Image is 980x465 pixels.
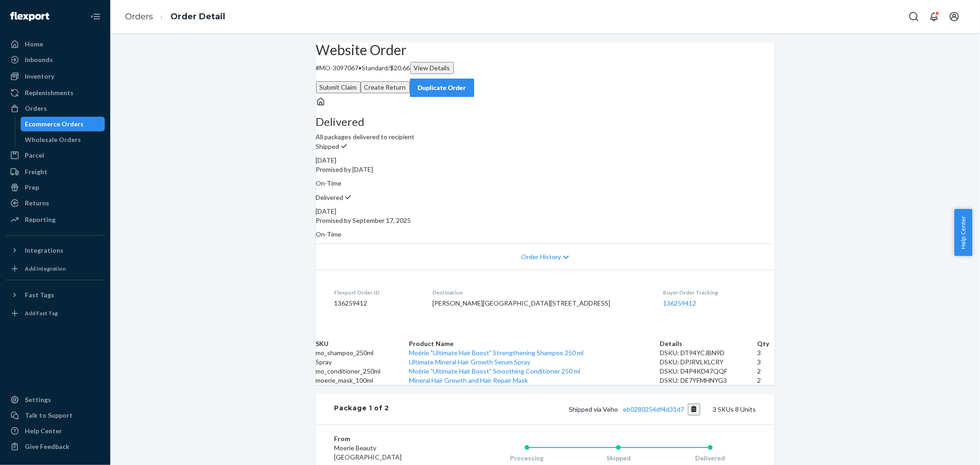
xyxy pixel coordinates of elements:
button: Open account menu [945,7,963,26]
div: Package 1 of 2 [334,403,390,415]
a: Help Center [6,424,105,438]
div: Add Integration [25,265,66,272]
a: eb0280254df4d31d7 [623,405,684,413]
button: Help Center [954,209,972,256]
td: mo_shampoo_250ml [316,348,409,357]
button: Give Feedback [6,439,105,454]
div: Returns [25,198,49,208]
td: Spray [316,357,409,367]
a: 136259412 [663,299,696,307]
div: Parcel [25,151,44,160]
div: Inbounds [25,55,53,64]
span: Moerie Beauty [GEOGRAPHIC_DATA] [334,444,402,461]
div: Delivered [664,454,756,463]
a: Add Integration [6,261,105,276]
div: Ecommerce Orders [25,119,84,129]
a: Moérie "Ultimate Hair Boost" Smoothing Conditioner 250 ml [409,367,580,375]
button: Fast Tags [6,288,105,302]
ol: breadcrumbs [118,3,232,30]
div: Settings [25,395,51,404]
a: Orders [6,101,105,116]
a: Wholesale Orders [21,132,105,147]
button: Open notifications [925,7,943,26]
div: DSKU: DT94YCJBN9D [660,348,757,357]
h2: Website Order [316,42,775,57]
button: Duplicate Order [410,79,474,97]
div: Help Center [25,426,62,436]
span: [PERSON_NAME][GEOGRAPHIC_DATA][STREET_ADDRESS] [432,299,610,307]
div: Give Feedback [25,442,69,451]
a: Talk to Support [6,408,105,423]
p: # MO-3097067 / $20.66 [316,62,775,74]
a: Mineral Hair Growth and Hair Repair Mask [409,376,528,384]
dt: From [334,434,444,443]
a: Add Fast Tag [6,306,105,321]
p: Promised by September 17, 2025 [316,216,775,225]
div: Wholesale Orders [25,135,81,144]
div: Shipped [572,454,664,463]
span: Shipped via Veho [569,405,700,413]
a: Returns [6,196,105,210]
a: Inventory [6,69,105,84]
button: Create Return [361,81,410,93]
button: Close Navigation [86,7,105,26]
div: DSKU: DPJRVLKLCRY [660,357,757,367]
button: Open Search Box [905,7,923,26]
span: Order History [521,252,561,261]
a: Parcel [6,148,105,163]
div: Home [25,40,43,49]
a: Inbounds [6,52,105,67]
div: Processing [481,454,573,463]
div: Reporting [25,215,56,224]
td: 2 [757,376,774,385]
th: Qty [757,339,774,348]
p: Shipped [316,142,775,151]
div: [DATE] [316,156,775,165]
div: Integrations [25,246,63,255]
dt: Destination [432,289,648,296]
td: moerie_mask_100ml [316,376,409,385]
div: DSKU: DE7YFMHNYG3 [660,376,757,385]
th: SKU [316,339,409,348]
th: Product Name [409,339,660,348]
dt: Flexport Order ID [334,289,418,296]
td: mo_conditioner_250ml [316,367,409,376]
div: All packages delivered to recipient [316,116,775,142]
div: Duplicate Order [418,83,466,92]
div: View Details [414,63,450,73]
div: Freight [25,167,47,176]
button: View Details [410,62,454,74]
button: Copy tracking number [688,403,700,415]
div: Add Fast Tag [25,309,58,317]
a: Orders [125,11,153,22]
div: Prep [25,183,39,192]
button: Submit Claim [316,81,361,93]
th: Details [660,339,757,348]
div: 3 SKUs 8 Units [389,403,756,415]
td: 3 [757,348,774,357]
dt: Buyer Order Tracking [663,289,756,296]
dd: 136259412 [334,299,418,308]
td: 3 [757,357,774,367]
p: On-Time [316,230,775,239]
a: Order Detail [170,11,225,22]
td: 2 [757,367,774,376]
p: Promised by [DATE] [316,165,775,174]
div: DSKU: D4P4KD47QQF [660,367,757,376]
div: Orders [25,104,47,113]
a: Reporting [6,212,105,227]
a: Settings [6,392,105,407]
a: Prep [6,180,105,195]
button: Integrations [6,243,105,258]
a: Ecommerce Orders [21,117,105,131]
a: Ultimate Mineral Hair Growth Serum Spray [409,358,530,366]
a: Moérie "Ultimate Hair Boost" Strengthening Shampoo 250 ml [409,349,583,357]
a: Freight [6,164,105,179]
div: Replenishments [25,88,74,97]
span: Standard [362,64,388,72]
div: Inventory [25,72,54,81]
div: Talk to Support [25,411,73,420]
a: Replenishments [6,85,105,100]
img: Flexport logo [10,12,49,21]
